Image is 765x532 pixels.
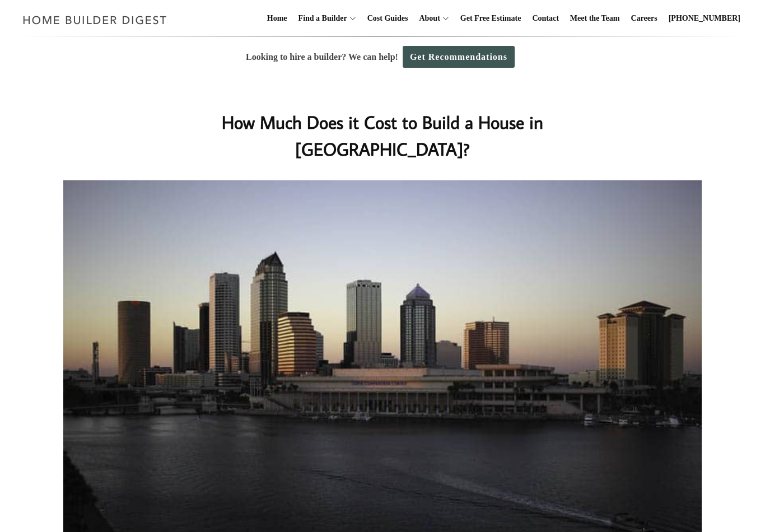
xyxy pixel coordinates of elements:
a: Careers [627,1,662,36]
img: Home Builder Digest [18,9,172,31]
a: Get Free Estimate [456,1,526,36]
a: Get Recommendations [403,46,515,68]
h1: How Much Does it Cost to Build a House in [GEOGRAPHIC_DATA]? [159,109,606,162]
a: Meet the Team [566,1,624,36]
a: Home [263,1,292,36]
a: Find a Builder [294,1,347,36]
a: [PHONE_NUMBER] [664,1,745,36]
a: Contact [528,1,563,36]
a: Cost Guides [363,1,413,36]
a: About [414,1,440,36]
